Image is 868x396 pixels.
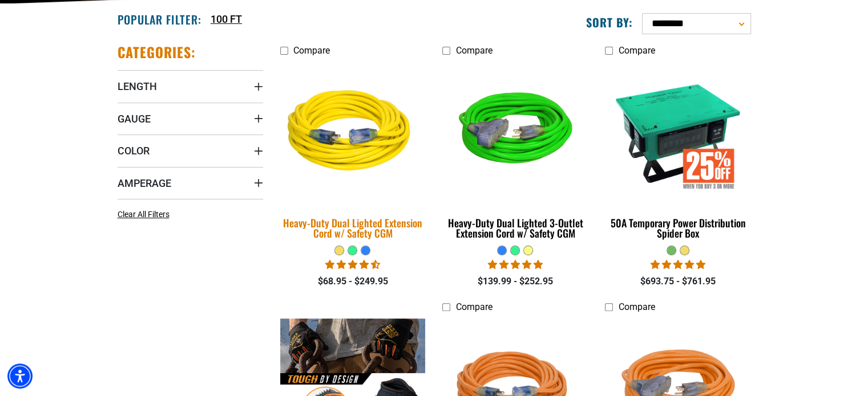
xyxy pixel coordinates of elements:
span: Amperage [118,177,171,190]
span: 4.92 stars [488,259,543,270]
summary: Gauge [118,103,263,134]
h2: Categories: [118,43,196,61]
span: Compare [293,45,330,56]
label: Sort by: [586,15,633,30]
span: 4.64 stars [325,259,380,270]
span: Compare [618,45,655,56]
a: 100 FT [211,11,242,27]
summary: Length [118,70,263,102]
h2: Popular Filter: [118,12,201,27]
span: Length [118,80,157,93]
summary: Amperage [118,167,263,199]
span: Clear All Filters [118,210,169,219]
a: neon green Heavy-Duty Dual Lighted 3-Outlet Extension Cord w/ Safety CGM [442,62,588,245]
div: Accessibility Menu [7,364,33,389]
span: Gauge [118,112,151,125]
div: Heavy-Duty Dual Lighted 3-Outlet Extension Cord w/ Safety CGM [442,218,588,238]
img: 50A Temporary Power Distribution Spider Box [606,67,750,198]
span: 5.00 stars [651,259,705,270]
span: Compare [455,45,492,56]
div: $693.75 - $761.95 [605,275,750,288]
a: yellow Heavy-Duty Dual Lighted Extension Cord w/ Safety CGM [280,62,426,245]
a: Clear All Filters [118,209,174,221]
div: $68.95 - $249.95 [280,275,426,288]
span: Compare [618,301,655,312]
a: 50A Temporary Power Distribution Spider Box 50A Temporary Power Distribution Spider Box [605,62,750,245]
span: Color [118,144,150,157]
span: Compare [455,301,492,312]
img: yellow [273,60,433,206]
div: 50A Temporary Power Distribution Spider Box [605,218,750,238]
img: neon green [443,67,587,198]
summary: Color [118,134,263,166]
div: $139.99 - $252.95 [442,275,588,288]
div: Heavy-Duty Dual Lighted Extension Cord w/ Safety CGM [280,218,426,238]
